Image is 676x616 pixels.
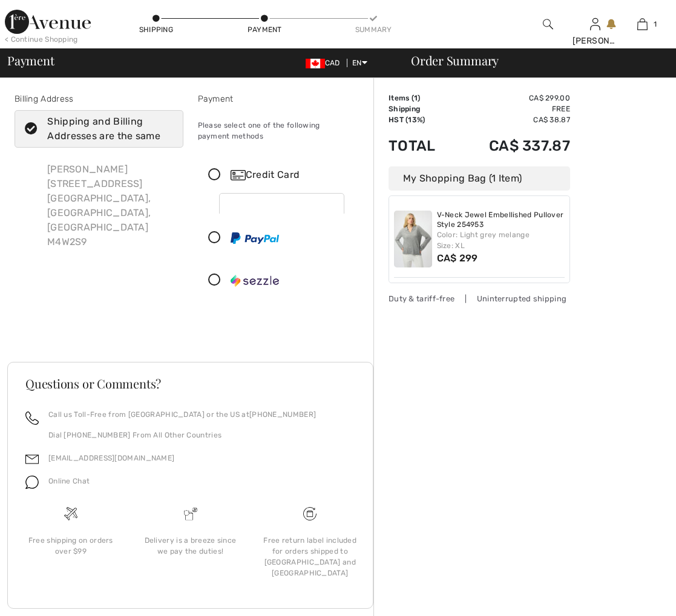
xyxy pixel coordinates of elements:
[654,19,657,30] span: 1
[25,411,39,425] img: call
[231,275,279,287] img: Sezzle
[48,409,316,420] p: Call us Toll-Free from [GEOGRAPHIC_DATA] or the US at
[455,103,570,114] td: Free
[198,110,367,151] div: Please select one of the following payment methods
[573,34,619,47] div: [PERSON_NAME]
[7,54,54,67] span: Payment
[455,93,570,103] td: CA$ 299.00
[21,535,121,557] div: Free shipping on orders over $99
[5,10,91,34] img: 1ère Avenue
[437,229,565,251] div: Color: Light grey melange Size: XL
[231,232,279,244] img: PayPal
[15,93,183,105] div: Billing Address
[637,17,648,31] img: My Bag
[396,54,669,67] div: Order Summary
[48,430,316,441] p: Dial [PHONE_NUMBER] From All Other Countries
[355,24,392,35] div: Summary
[5,34,78,45] div: < Continue Shopping
[184,507,197,520] img: Delivery is a breeze since we pay the duties!
[231,170,246,180] img: Credit Card
[389,93,455,103] td: Items ( )
[25,378,355,390] h3: Questions or Comments?
[414,94,418,102] span: 1
[260,535,360,578] div: Free return label included for orders shipped to [GEOGRAPHIC_DATA] and [GEOGRAPHIC_DATA]
[620,17,666,31] a: 1
[48,477,90,485] span: Online Chat
[48,454,174,462] a: [EMAIL_ADDRESS][DOMAIN_NAME]
[246,24,283,35] div: Payment
[389,166,570,191] div: My Shopping Bag (1 Item)
[590,17,600,31] img: My Info
[198,93,367,105] div: Payment
[455,125,570,166] td: CA$ 337.87
[303,507,317,520] img: Free shipping on orders over $99
[306,59,345,67] span: CAD
[352,59,367,67] span: EN
[437,252,478,264] span: CA$ 299
[389,125,455,166] td: Total
[455,114,570,125] td: CA$ 38.87
[394,211,432,267] img: V-Neck Jewel Embellished Pullover Style 254953
[38,152,183,259] div: [PERSON_NAME] [STREET_ADDRESS] [GEOGRAPHIC_DATA], [GEOGRAPHIC_DATA], [GEOGRAPHIC_DATA] M4W2S9
[47,114,165,143] div: Shipping and Billing Addresses are the same
[138,24,174,35] div: Shipping
[64,507,77,520] img: Free shipping on orders over $99
[231,168,358,182] div: Credit Card
[543,17,553,31] img: search the website
[306,59,325,68] img: Canadian Dollar
[25,476,39,489] img: chat
[389,293,570,304] div: Duty & tariff-free | Uninterrupted shipping
[249,410,316,419] a: [PHONE_NUMBER]
[389,114,455,125] td: HST (13%)
[389,103,455,114] td: Shipping
[590,18,600,30] a: Sign In
[140,535,241,557] div: Delivery is a breeze since we pay the duties!
[25,453,39,466] img: email
[437,211,565,229] a: V-Neck Jewel Embellished Pullover Style 254953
